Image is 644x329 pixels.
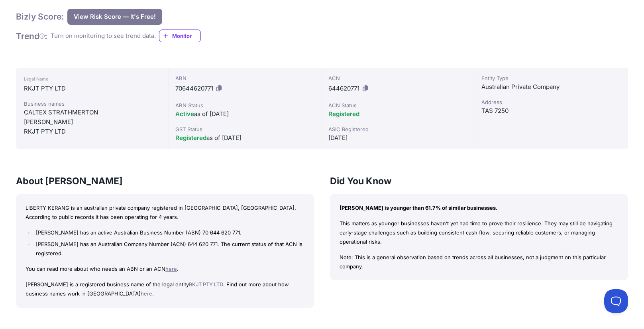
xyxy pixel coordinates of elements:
[34,228,304,237] li: [PERSON_NAME] has an active Australian Business Number (ABN) 70 644 620 771.
[175,125,315,133] div: GST Status
[328,101,468,109] div: ACN Status
[330,175,628,187] h3: Did You Know
[24,74,161,84] div: Legal Name
[340,253,618,271] p: Note: This is a general observation based on trends across all businesses, not a judgment on this...
[481,74,621,82] div: Entity Type
[328,110,359,118] span: Registered
[165,266,177,272] a: here
[481,82,621,92] div: Australian Private Company
[481,106,621,116] div: TAS 7250
[175,133,315,143] div: as of [DATE]
[26,203,304,222] p: LIBERTY KERANG is an australian private company registered in [GEOGRAPHIC_DATA], [GEOGRAPHIC_DATA...
[24,108,161,117] div: CALTEX STRATHMERTON
[16,11,64,22] h1: Bizly Score:
[175,109,315,119] div: as of [DATE]
[24,100,161,108] div: Business names
[328,74,468,82] div: ACN
[67,9,162,25] button: View Risk Score — It's Free!
[175,110,194,118] span: Active
[175,74,315,82] div: ABN
[340,219,618,246] p: This matters as younger businesses haven’t yet had time to prove their resilience. They may still...
[141,290,152,297] a: here
[189,281,223,288] a: RKJT PTY LTD
[328,133,468,143] div: [DATE]
[26,280,304,298] p: [PERSON_NAME] is a registered business name of the legal entity . Find out more about how busines...
[172,32,200,40] span: Monitor
[26,264,304,274] p: You can read more about who needs an ABN or an ACN .
[604,289,628,313] iframe: Toggle Customer Support
[24,117,161,127] div: [PERSON_NAME]
[34,240,304,258] li: [PERSON_NAME] has an Australian Company Number (ACN) 644 620 771. The current status of that ACN ...
[24,127,161,136] div: RKJT PTY LTD
[24,84,161,93] div: RKJT PTY LTD
[51,32,156,41] div: Turn on monitoring to see trend data.
[175,101,315,109] div: ABN Status
[175,85,213,92] span: 70644620771
[16,31,47,41] h1: Trend :
[159,30,201,42] a: Monitor
[175,134,206,142] span: Registered
[340,203,618,213] p: [PERSON_NAME] is younger than 61.7% of similar businesses.
[328,85,359,92] span: 644620771
[481,98,621,106] div: Address
[328,125,468,133] div: ASIC Registered
[16,175,314,187] h3: About [PERSON_NAME]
